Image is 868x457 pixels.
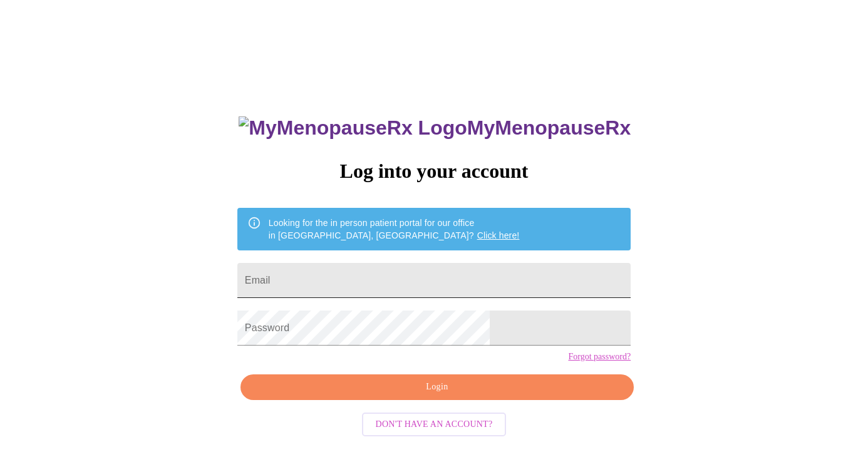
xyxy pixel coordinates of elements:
button: Don't have an account? [362,413,507,437]
h3: MyMenopauseRx [239,116,631,140]
a: Forgot password? [568,352,631,362]
a: Click here! [477,230,520,240]
h3: Log into your account [237,160,631,183]
img: MyMenopauseRx Logo [239,116,467,140]
a: Don't have an account? [359,418,510,428]
button: Login [240,374,634,400]
span: Login [255,379,619,395]
span: Don't have an account? [376,417,493,433]
div: Looking for the in person patient portal for our office in [GEOGRAPHIC_DATA], [GEOGRAPHIC_DATA]? [269,212,520,247]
